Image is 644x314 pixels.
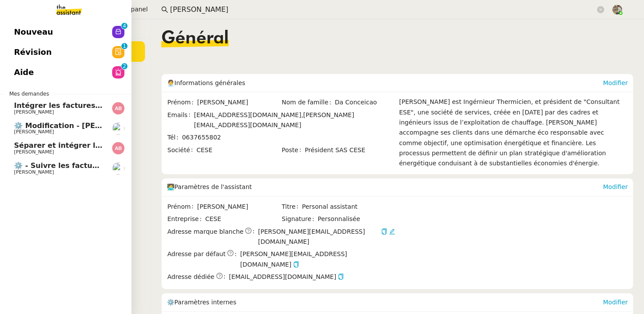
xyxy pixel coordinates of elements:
[282,145,305,155] span: Poste
[240,249,395,270] span: [PERSON_NAME][EMAIL_ADDRESS][DOMAIN_NAME]
[302,202,395,212] span: Personal assistant
[112,102,124,114] img: svg
[123,43,126,51] p: 1
[174,79,245,86] span: Informations générales
[194,111,354,128] span: [PERSON_NAME][EMAIL_ADDRESS][DOMAIN_NAME]
[14,169,54,175] span: [PERSON_NAME]
[197,202,281,212] span: [PERSON_NAME]
[282,202,302,212] span: Titre
[196,145,281,155] span: CESE
[170,4,595,16] input: Rechercher
[14,25,53,39] span: Nouveau
[121,23,127,29] nz-badge-sup: 4
[167,202,197,212] span: Prénom
[167,74,603,92] div: 🧑‍💼
[121,63,127,69] nz-badge-sup: 2
[14,66,34,79] span: Aide
[4,89,54,98] span: Mes demandes
[167,145,196,155] span: Société
[603,183,628,190] a: Modifier
[167,293,603,311] div: ⚙️
[174,299,236,306] span: Paramètres internes
[161,30,229,47] span: Général
[167,97,197,107] span: Prénom
[603,299,628,306] a: Modifier
[318,214,360,224] span: Personnalisée
[167,178,603,196] div: 🧑‍💻
[603,79,628,86] a: Modifier
[167,214,205,224] span: Entreprise
[121,43,127,49] nz-badge-sup: 1
[167,272,214,282] span: Adresse dédiée
[174,183,252,190] span: Paramètres de l'assistant
[612,5,622,14] img: 388bd129-7e3b-4cb1-84b4-92a3d763e9b7
[282,97,335,107] span: Nom de famille
[123,63,126,71] p: 2
[205,214,281,224] span: CESE
[229,272,344,282] span: [EMAIL_ADDRESS][DOMAIN_NAME]
[14,46,52,59] span: Révision
[112,122,124,135] img: users%2FHIWaaSoTa5U8ssS5t403NQMyZZE3%2Favatar%2Fa4be050e-05fa-4f28-bbe7-e7e8e4788720
[282,214,318,224] span: Signature
[14,141,198,150] span: Séparer et intégrer les avoirs à ENERGYTRACK
[335,97,395,107] span: Da Conceicao
[167,227,244,237] span: Adresse marque blanche
[14,101,177,110] span: Intégrer les factures dans ENERGYTRACK
[112,162,124,175] img: users%2FHIWaaSoTa5U8ssS5t403NQMyZZE3%2Favatar%2Fa4be050e-05fa-4f28-bbe7-e7e8e4788720
[123,23,126,31] p: 4
[112,142,124,154] img: svg
[399,97,628,168] div: [PERSON_NAME] est Ingérnieur Thermicien, et président de "Consultant ESE", une société de service...
[167,132,182,143] span: Tél
[14,121,287,130] span: ⚙️ Modification - [PERSON_NAME] et suivi des devis sur Energy Track
[14,149,54,155] span: [PERSON_NAME]
[197,97,281,107] span: [PERSON_NAME]
[14,161,162,170] span: ⚙️ - Suivre les factures d'exploitation
[167,110,194,131] span: Emails
[258,227,379,247] span: [PERSON_NAME][EMAIL_ADDRESS][DOMAIN_NAME]
[14,129,54,135] span: [PERSON_NAME]
[167,249,226,259] span: Adresse par défaut
[14,109,54,115] span: [PERSON_NAME]
[182,134,221,141] span: 0637655802
[305,145,395,155] span: Président SAS CESE
[194,111,303,118] span: [EMAIL_ADDRESS][DOMAIN_NAME],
